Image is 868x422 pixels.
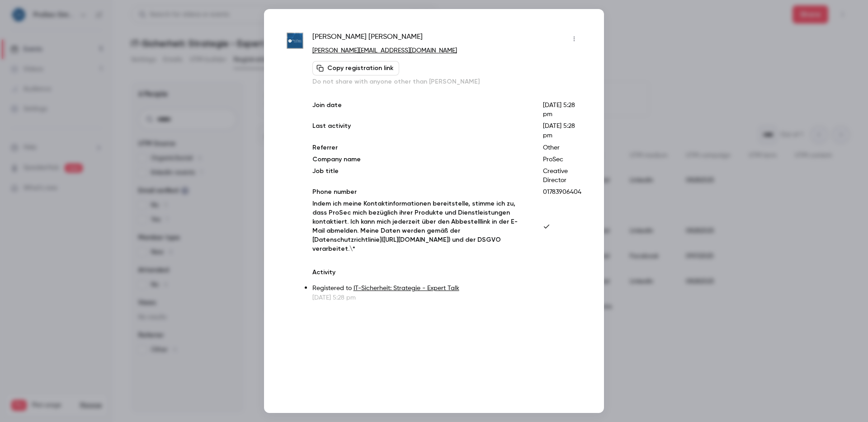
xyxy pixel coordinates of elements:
[312,32,423,46] span: [PERSON_NAME] [PERSON_NAME]
[312,155,528,164] p: Company name
[543,143,581,152] p: Other
[312,199,528,253] p: Indem ich meine Kontaktinformationen bereitstelle, stimme ich zu, dass ProSec mich bezüglich ihre...
[312,293,581,302] p: [DATE] 5:28 pm
[312,143,528,152] p: Referrer
[312,122,528,141] p: Last activity
[312,167,528,185] p: Job title
[287,33,303,49] img: prosec-networks.com
[543,155,581,164] p: ProSec
[543,188,581,197] p: 01783906404
[354,285,459,291] a: IT-Sicherheit: Strategie - Expert Talk
[312,47,457,54] a: [PERSON_NAME][EMAIL_ADDRESS][DOMAIN_NAME]
[312,284,581,293] p: Registered to
[312,77,581,86] p: Do not share with anyone other than [PERSON_NAME]
[312,268,581,277] p: Activity
[312,188,528,197] p: Phone number
[543,167,581,185] p: Creative Director
[543,123,575,139] span: [DATE] 5:28 pm
[543,101,581,119] p: [DATE] 5:28 pm
[312,61,399,75] button: Copy registration link
[312,101,528,119] p: Join date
